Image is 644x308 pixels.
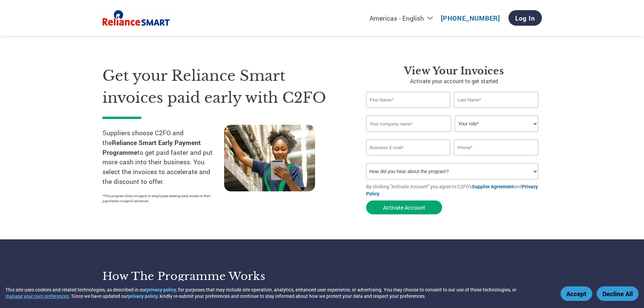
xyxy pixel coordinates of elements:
div: Invalid last name or last name is too long [454,109,539,113]
p: By clicking "Activate Account" you agree to C2FO's and [366,183,542,197]
button: Activate Account [366,200,442,214]
input: Invalid Email format [366,140,451,156]
h1: Get your Reliance Smart invoices paid early with C2FO [102,65,346,109]
p: Activate your account to get started [366,77,542,85]
a: Supplier Agreement [472,183,514,190]
img: supply chain worker [224,125,315,191]
input: Your company name* [366,116,451,132]
div: Invalid first name or first name is too long [366,109,451,113]
a: privacy policy [128,293,158,299]
h3: View your invoices [366,65,542,77]
input: Last Name* [454,92,539,108]
div: This site uses cookies and related technologies, as described in our , for purposes that may incl... [5,286,551,299]
div: Inavlid Email Address [366,156,451,161]
a: privacy policy [147,286,176,293]
img: Reliance Smart [102,9,170,27]
h3: How the programme works [102,269,314,283]
a: [PHONE_NUMBER] [441,14,500,22]
button: Decline All [597,286,639,301]
button: manage your own preferences [5,293,69,299]
select: Title/Role [455,116,538,132]
a: Privacy Policy [366,183,538,197]
button: Accept [560,286,592,301]
div: Inavlid Phone Number [454,156,539,161]
div: Invalid company name or company name is too long [366,133,539,137]
input: Phone* [454,140,539,156]
strong: Reliance Smart Early Payment Programme [102,138,201,157]
p: *This program does not apply to employees seeking early access to their paychecks or payroll adva... [102,193,217,204]
p: Suppliers choose C2FO and the to get paid faster and put more cash into their business. You selec... [102,128,224,187]
input: First Name* [366,92,451,108]
a: Log In [508,10,542,26]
